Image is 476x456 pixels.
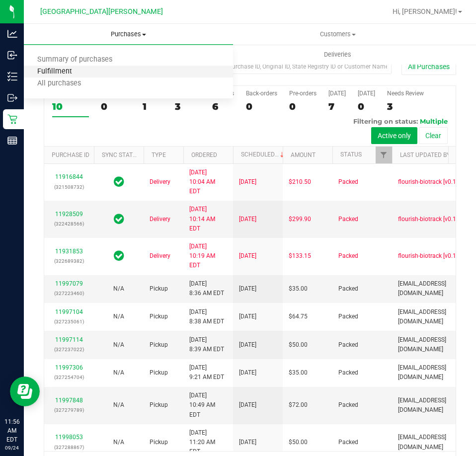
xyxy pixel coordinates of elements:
[189,307,224,326] span: [DATE] 8:38 AM EDT
[114,249,124,263] span: In Sync
[193,59,392,74] input: Search Purchase ID, Original ID, State Registry ID or Customer Name...
[113,284,124,294] button: N/A
[398,177,463,187] span: flourish-biotrack [v0.1.0]
[101,101,131,112] div: 0
[150,312,168,321] span: Pickup
[387,101,424,112] div: 3
[239,251,256,261] span: [DATE]
[358,90,375,97] div: [DATE]
[24,44,233,65] a: Tills
[328,101,346,112] div: 7
[189,363,224,382] span: [DATE] 9:21 AM EDT
[291,152,316,158] a: Amount
[393,7,457,15] span: Hi, [PERSON_NAME]!
[338,312,358,321] span: Packed
[7,136,17,146] inline-svg: Reports
[338,340,358,350] span: Packed
[419,127,448,144] button: Clear
[150,177,170,187] span: Delivery
[289,215,311,224] span: $299.90
[338,215,358,224] span: Packed
[50,256,88,266] p: (322689382)
[400,152,450,158] a: Last Updated By
[239,215,256,224] span: [DATE]
[24,30,233,39] span: Purchases
[113,312,124,321] button: N/A
[289,101,317,112] div: 0
[113,368,124,378] button: N/A
[143,101,163,112] div: 1
[7,29,17,39] inline-svg: Analytics
[338,284,358,294] span: Packed
[246,101,277,112] div: 0
[150,251,170,261] span: Delivery
[189,391,227,420] span: [DATE] 10:49 AM EDT
[289,251,311,261] span: $133.15
[24,24,233,45] a: Purchases Summary of purchases Fulfillment All purchases
[4,444,19,452] p: 09/24
[239,312,256,321] span: [DATE]
[150,368,168,378] span: Pickup
[55,248,83,255] a: 11931853
[113,341,124,348] span: Not Applicable
[234,30,442,39] span: Customers
[113,439,124,446] span: Not Applicable
[113,313,124,320] span: Not Applicable
[7,72,17,81] inline-svg: Inventory
[50,373,88,382] p: (327254704)
[40,7,163,16] span: [GEOGRAPHIC_DATA][PERSON_NAME]
[338,438,358,447] span: Packed
[152,152,166,158] a: Type
[401,58,456,75] button: All Purchases
[289,177,311,187] span: $210.50
[55,308,83,315] a: 11997104
[398,215,463,224] span: flourish-biotrack [v0.1.0]
[376,147,392,163] a: Filter
[191,152,217,158] a: Ordered
[289,368,308,378] span: $35.00
[7,93,17,103] inline-svg: Outbound
[289,90,317,97] div: Pre-orders
[233,44,442,65] a: Deliveries
[358,101,375,112] div: 0
[102,152,140,158] a: Sync Status
[340,151,362,158] a: Status
[50,219,88,228] p: (322428566)
[50,182,88,192] p: (321508732)
[289,438,308,447] span: $50.00
[52,152,89,158] a: Purchase ID
[113,438,124,447] button: N/A
[175,101,200,112] div: 3
[150,284,168,294] span: Pickup
[189,335,224,354] span: [DATE] 8:39 AM EDT
[113,401,124,408] span: Not Applicable
[7,50,17,60] inline-svg: Inbound
[55,280,83,287] a: 11997079
[338,177,358,187] span: Packed
[289,400,308,410] span: $72.00
[239,284,256,294] span: [DATE]
[338,400,358,410] span: Packed
[189,168,227,197] span: [DATE] 10:04 AM EDT
[189,279,224,298] span: [DATE] 8:36 AM EDT
[7,114,17,124] inline-svg: Retail
[113,340,124,350] button: N/A
[4,417,19,444] p: 11:56 AM EDT
[398,251,463,261] span: flourish-biotrack [v0.1.0]
[246,90,277,97] div: Back-orders
[114,212,124,226] span: In Sync
[338,251,358,261] span: Packed
[52,101,89,112] div: 10
[189,242,227,271] span: [DATE] 10:19 AM EDT
[239,340,256,350] span: [DATE]
[50,405,88,415] p: (327279789)
[239,177,256,187] span: [DATE]
[150,400,168,410] span: Pickup
[55,364,83,371] a: 11997306
[50,317,88,326] p: (327235061)
[50,443,88,452] p: (327288867)
[338,368,358,378] span: Packed
[55,434,83,441] a: 11998053
[24,68,85,76] span: Fulfillment
[233,24,442,45] a: Customers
